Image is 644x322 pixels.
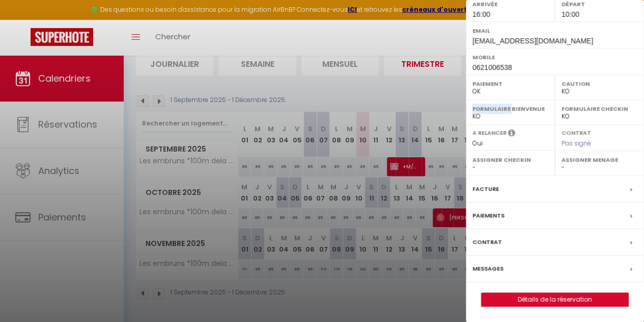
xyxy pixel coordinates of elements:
span: Pas signé [562,139,591,147]
label: Formulaire Checkin [562,104,637,114]
i: Sélectionner OUI si vous souhaiter envoyer les séquences de messages post-checkout [508,129,515,140]
label: Paiements [472,210,505,221]
button: Ouvrir le widget de chat LiveChat [8,4,39,35]
span: 16:00 [472,10,490,18]
span: [EMAIL_ADDRESS][DOMAIN_NAME] [472,37,593,45]
label: Messages [472,263,503,274]
a: Détails de la réservation [482,293,628,306]
label: Facture [472,184,499,194]
label: Formulaire Bienvenue [472,104,548,114]
label: Assigner Menage [562,155,637,165]
label: Mobile [472,52,637,62]
label: Caution [562,79,637,89]
label: Contrat [472,237,502,247]
span: 10:00 [562,10,579,18]
button: Détails de la réservation [481,292,629,307]
label: Assigner Checkin [472,155,548,165]
label: A relancer [472,129,507,137]
label: Paiement [472,79,548,89]
label: Contrat [562,129,591,135]
label: Email [472,26,637,36]
span: 0621006538 [472,63,512,71]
